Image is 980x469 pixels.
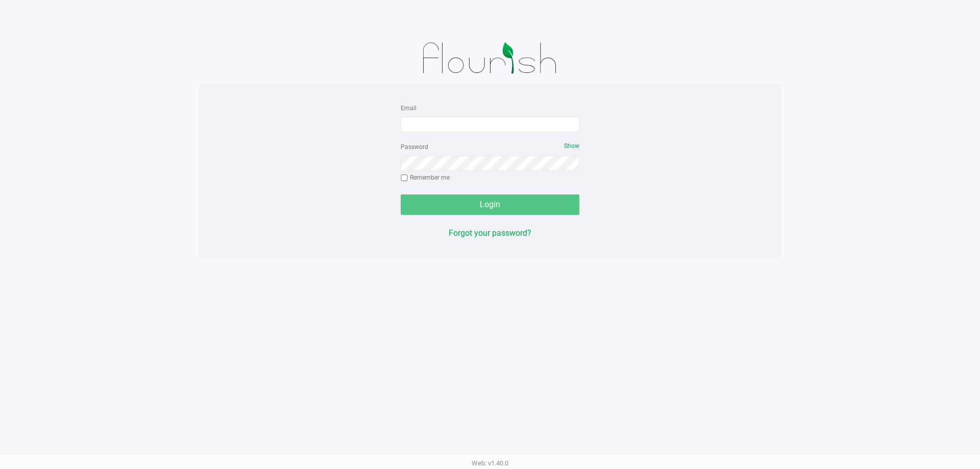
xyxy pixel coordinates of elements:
button: Forgot your password? [449,227,531,239]
label: Remember me [401,173,450,182]
label: Password [401,142,428,152]
span: Show [564,142,579,150]
span: Web: v1.40.0 [472,459,508,467]
label: Email [401,104,416,113]
input: Remember me [401,175,408,182]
